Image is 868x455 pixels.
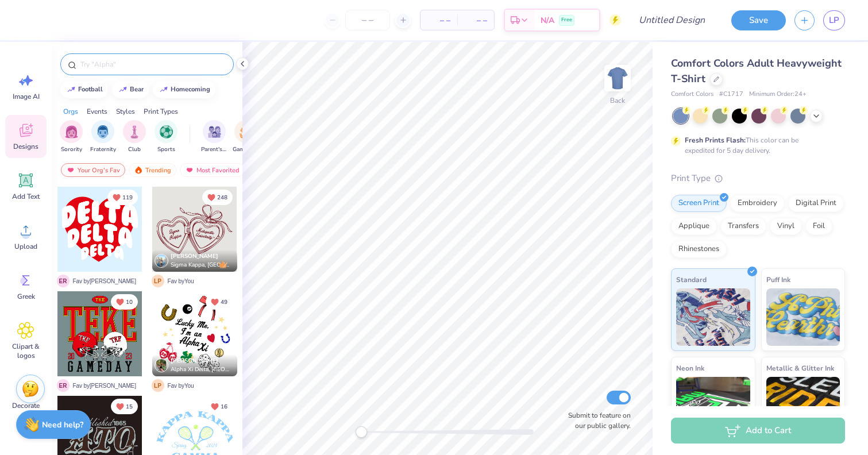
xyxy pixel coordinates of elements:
img: Standard [676,288,750,346]
span: Comfort Colors Adult Heavyweight T-Shirt [671,56,842,86]
span: Game Day [233,145,259,154]
span: N/A [541,14,554,26]
img: Fraternity Image [97,125,109,138]
input: Try "Alpha" [79,59,226,70]
div: Vinyl [770,218,802,235]
img: Club Image [128,125,141,138]
span: Image AI [13,92,40,101]
img: Game Day Image [240,125,253,138]
strong: Fresh Prints Flash: [685,136,746,145]
button: filter button [60,120,83,154]
span: 248 [217,195,227,200]
div: filter for Sports [155,120,178,154]
div: This color can be expedited for 5 day delivery. [685,135,826,156]
span: Decorate [12,401,40,410]
img: Sorority Image [65,125,78,138]
span: E R [57,379,70,392]
div: Most Favorited [180,163,245,177]
span: Sigma Kappa, [GEOGRAPHIC_DATA] [171,261,233,269]
span: Clipart & logos [7,342,45,360]
a: LP [823,10,845,30]
button: filter button [90,120,116,154]
img: trending.gif [134,166,143,174]
div: filter for Fraternity [90,120,116,154]
strong: Need help? [42,419,83,430]
span: Club [128,145,141,154]
img: Neon Ink [676,377,750,434]
span: Neon Ink [676,362,704,374]
span: L P [152,379,164,392]
img: Parent's Weekend Image [208,125,221,138]
button: bear [112,81,149,98]
button: Save [731,10,786,30]
span: Puff Ink [766,273,790,286]
div: Digital Print [788,195,844,212]
div: Foil [805,218,832,235]
span: Free [561,16,572,24]
img: trend_line.gif [118,86,128,93]
span: LP [829,14,839,27]
button: Unlike [206,294,233,310]
div: Your Org's Fav [61,163,125,177]
span: # C1717 [719,90,743,99]
span: Fav by You [168,277,194,286]
button: filter button [233,120,259,154]
div: Embroidery [730,195,785,212]
div: Rhinestones [671,241,727,258]
span: Fav by [PERSON_NAME] [73,277,136,286]
img: Back [606,67,629,90]
div: filter for Sorority [60,120,83,154]
span: Fav by You [168,381,194,390]
span: – – [464,14,487,26]
button: football [60,81,108,98]
span: Upload [14,242,37,251]
div: homecoming [171,86,210,92]
div: Back [610,95,625,106]
div: Screen Print [671,195,727,212]
input: Untitled Design [630,9,714,32]
button: filter button [123,120,146,154]
button: Unlike [202,190,233,205]
div: Print Type [671,172,845,185]
button: filter button [155,120,178,154]
div: filter for Game Day [233,120,259,154]
img: trend_line.gif [67,86,76,93]
span: Standard [676,273,707,286]
span: [PERSON_NAME] [171,252,218,260]
span: Minimum Order: 24 + [749,90,807,99]
label: Submit to feature on our public gallery. [562,410,631,431]
img: Metallic & Glitter Ink [766,377,840,434]
div: Orgs [63,106,78,117]
span: Parent's Weekend [201,145,227,154]
div: filter for Parent's Weekend [201,120,227,154]
div: Applique [671,218,717,235]
button: filter button [201,120,227,154]
span: Add Text [12,192,40,201]
span: Sports [157,145,175,154]
span: Greek [17,292,35,301]
span: Fraternity [90,145,116,154]
img: most_fav.gif [66,166,75,174]
div: football [78,86,103,92]
span: 49 [221,299,227,305]
img: Puff Ink [766,288,840,346]
div: bear [130,86,144,92]
div: Accessibility label [356,426,367,438]
input: – – [345,10,390,30]
span: – – [427,14,450,26]
img: most_fav.gif [185,166,194,174]
div: Print Types [144,106,178,117]
div: Events [87,106,107,117]
span: L P [152,275,164,287]
span: Sorority [61,145,82,154]
div: Trending [129,163,176,177]
span: Comfort Colors [671,90,713,99]
img: Sports Image [160,125,173,138]
span: Metallic & Glitter Ink [766,362,834,374]
span: [PERSON_NAME] [171,357,218,365]
div: Styles [116,106,135,117]
span: Alpha Xi Delta, [GEOGRAPHIC_DATA] [171,365,233,374]
img: trend_line.gif [159,86,168,93]
button: homecoming [153,81,215,98]
div: Transfers [720,218,766,235]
